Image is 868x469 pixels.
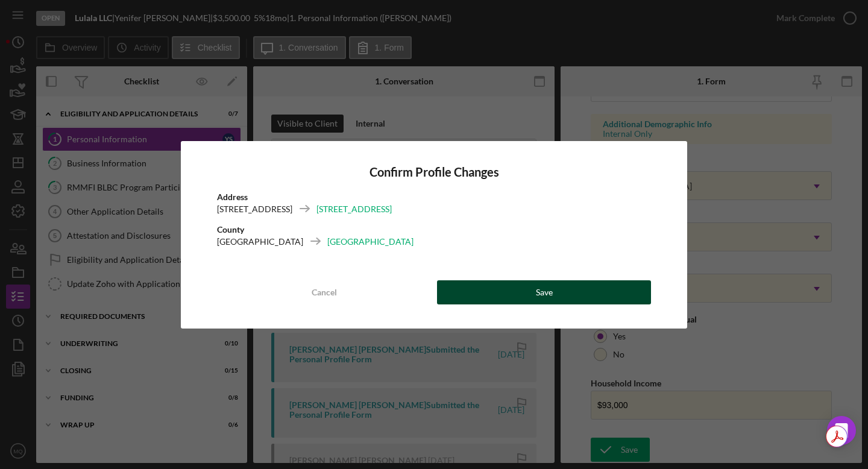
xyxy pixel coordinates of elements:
[536,280,553,304] div: Save
[217,192,248,202] b: Address
[827,416,856,445] div: Open Intercom Messenger
[312,280,337,304] div: Cancel
[217,280,431,304] button: Cancel
[437,280,651,304] button: Save
[217,203,292,215] div: [STREET_ADDRESS]
[327,236,414,248] div: [GEOGRAPHIC_DATA]
[217,224,244,234] b: County
[217,165,651,179] h4: Confirm Profile Changes
[217,236,303,248] div: [GEOGRAPHIC_DATA]
[316,203,392,215] div: [STREET_ADDRESS]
